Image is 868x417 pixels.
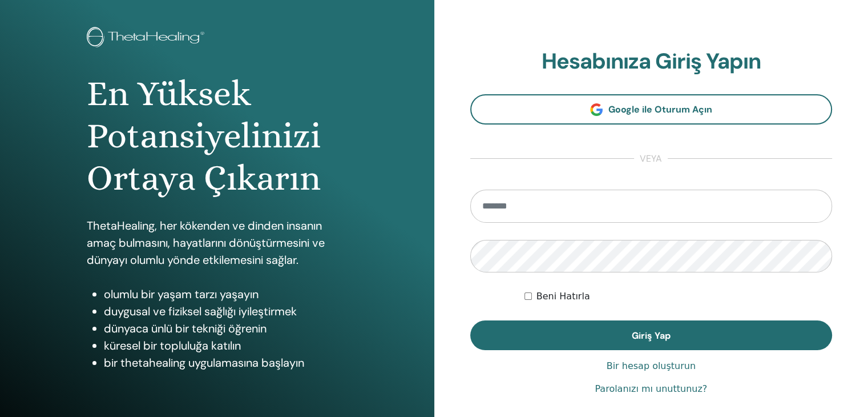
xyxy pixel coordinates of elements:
font: Parolanızı mı unuttunuz? [595,383,707,394]
a: Bir hesap oluşturun [607,359,696,373]
font: duygusal ve fiziksel sağlığı iyileştirmek [104,304,297,319]
a: Google ile Oturum Açın [470,94,833,125]
div: Beni süresiz olarak veya manuel olarak çıkış yapana kadar kimlik doğrulamalı tut [524,290,832,303]
font: En Yüksek Potansiyelinizi Ortaya Çıkarın [87,73,321,199]
a: Parolanızı mı unuttunuz? [595,382,707,396]
font: Bir hesap oluşturun [607,360,696,371]
font: dünyaca ünlü bir tekniği öğrenin [104,321,267,336]
font: küresel bir topluluğa katılın [104,338,241,353]
font: veya [640,153,662,165]
font: bir thetahealing uygulamasına başlayın [104,355,304,370]
font: olumlu bir yaşam tarzı yaşayın [104,287,259,302]
font: Giriş Yap [632,330,671,342]
font: Hesabınıza Giriş Yapın [542,47,761,75]
font: ThetaHealing, her kökenden ve dinden insanın amaç bulmasını, hayatlarını dönüştürmesini ve dünyay... [87,218,325,267]
button: Giriş Yap [470,320,833,350]
font: Beni Hatırla [536,291,590,302]
font: Google ile Oturum Açın [608,103,712,115]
